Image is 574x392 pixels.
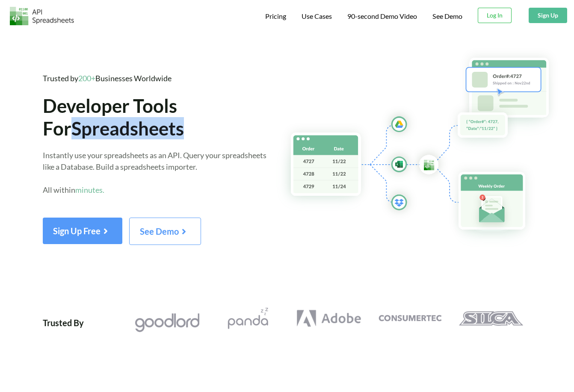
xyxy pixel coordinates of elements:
[275,47,574,248] img: Hero Spreadsheet Flow
[302,12,332,20] span: Use Cases
[265,12,286,20] span: Pricing
[75,185,104,195] span: minutes.
[135,312,199,333] img: Goodlord Logo
[10,7,74,25] img: Logo.png
[129,229,201,236] a: See Demo
[43,150,266,195] span: Instantly use your spreadsheets as an API. Query your spreadsheets like a Database. Build a sprea...
[78,74,95,83] span: 200+
[432,12,462,21] a: See Demo
[529,8,567,23] button: Sign Up
[370,308,450,329] a: Consumertec Logo
[347,13,417,20] span: 90-second Demo Video
[43,94,184,139] span: Developer Tools For
[140,226,190,236] span: See Demo
[71,117,184,139] span: Spreadsheets
[378,308,442,329] img: Consumertec Logo
[129,218,201,245] button: See Demo
[207,308,288,329] a: Pandazzz Logo
[43,308,84,333] div: Trusted By
[53,226,112,236] span: Sign Up Free
[216,308,280,329] img: Pandazzz Logo
[478,8,512,23] button: Log In
[43,218,122,244] button: Sign Up Free
[288,308,369,329] a: Adobe Logo
[459,308,523,329] img: Silca Logo
[296,308,361,329] img: Adobe Logo
[127,308,207,333] a: Goodlord Logo
[450,308,531,329] a: Silca Logo
[43,74,172,83] span: Trusted by Businesses Worldwide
